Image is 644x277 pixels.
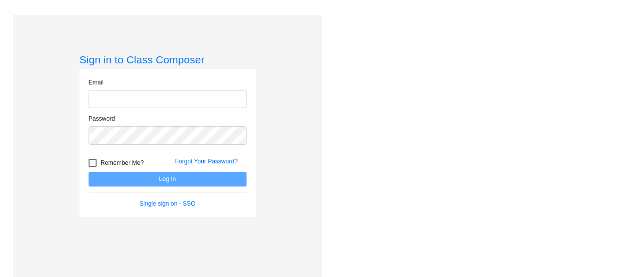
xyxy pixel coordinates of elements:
a: Single sign on - SSO [139,200,195,207]
label: Email [89,78,104,87]
h3: Sign in to Class Composer [79,53,256,66]
span: Remember Me? [101,157,144,169]
a: Forgot Your Password? [175,158,238,165]
button: Log In [89,172,247,187]
label: Password [89,114,115,123]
